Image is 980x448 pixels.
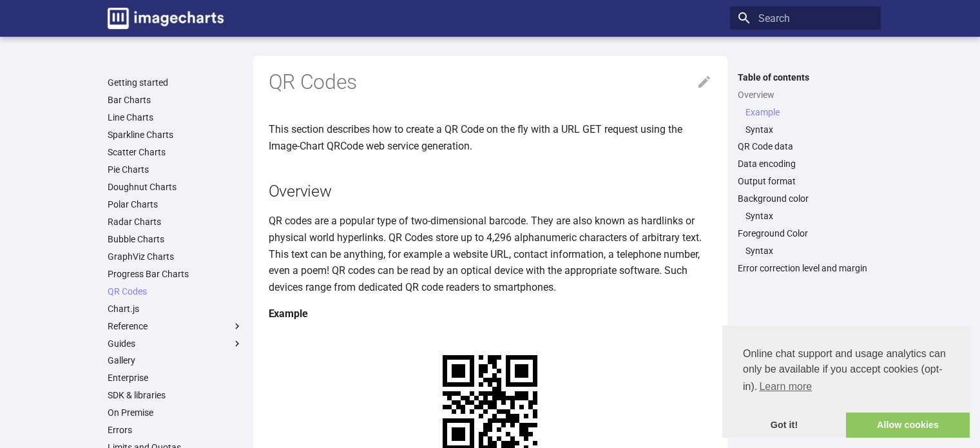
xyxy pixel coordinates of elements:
[738,210,873,222] nav: Background color
[108,233,243,245] a: Bubble Charts
[269,213,712,295] p: QR codes are a popular type of two-dimensional barcode. They are also known as hardlinks or physi...
[108,372,243,384] a: Enterprise
[730,6,881,30] input: Search
[745,210,873,222] a: Syntax
[269,69,712,96] h1: QR Codes
[269,180,712,202] h2: Overview
[108,129,243,141] a: Sparkline Charts
[108,268,243,280] a: Progress Bar Charts
[108,407,243,418] a: On Premise
[730,72,881,275] nav: Table of contents
[738,175,873,187] a: Output format
[108,216,243,228] a: Radar Charts
[102,3,229,34] a: Image-Charts documentation
[108,94,243,106] a: Bar Charts
[269,306,712,322] h4: Example
[745,124,873,135] a: Syntax
[745,245,873,257] a: Syntax
[108,146,243,158] a: Scatter Charts
[108,320,243,332] label: Reference
[722,413,846,438] a: dismiss cookie message
[738,158,873,170] a: Data encoding
[745,106,873,118] a: Example
[738,141,873,152] a: QR Code data
[108,286,243,297] a: QR Codes
[108,199,243,210] a: Polar Charts
[757,377,814,396] a: learn more about cookies
[269,121,712,154] p: This section describes how to create a QR Code on the fly with a URL GET request using the Image-...
[738,89,873,101] a: Overview
[108,8,224,29] img: logo
[738,193,873,204] a: Background color
[738,228,873,239] a: Foreground Color
[108,338,243,349] label: Guides
[108,424,243,436] a: Errors
[108,303,243,315] a: Chart.js
[108,251,243,262] a: GraphViz Charts
[722,326,970,438] div: cookieconsent
[730,72,881,83] label: Table of contents
[108,355,243,366] a: Gallery
[108,181,243,193] a: Doughnut Charts
[738,106,873,135] nav: Overview
[738,245,873,257] nav: Foreground Color
[743,346,949,396] span: Online chat support and usage analytics can only be available if you accept cookies (opt-in).
[108,164,243,175] a: Pie Charts
[738,262,873,274] a: Error correction level and margin
[108,112,243,123] a: Line Charts
[108,77,243,88] a: Getting started
[108,389,243,401] a: SDK & libraries
[846,413,970,438] a: allow cookies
